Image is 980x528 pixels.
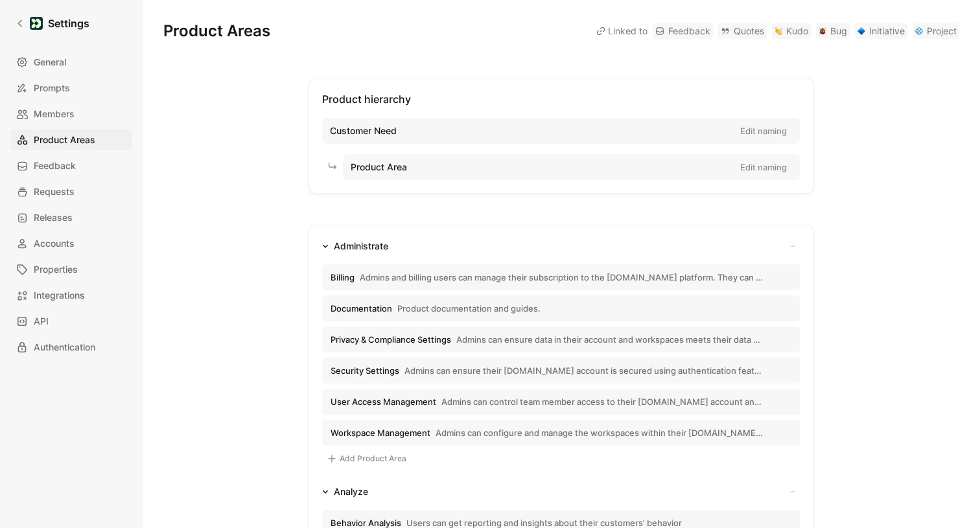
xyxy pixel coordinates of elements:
button: User Access ManagementAdmins can control team member access to their [DOMAIN_NAME] account and wo... [322,389,800,415]
a: General [10,52,132,73]
a: Prompts [10,78,132,98]
button: Analyze [317,484,373,499]
button: Security SettingsAdmins can ensure their [DOMAIN_NAME] account is secured using authentication fe... [322,358,800,384]
button: Administrate [317,238,393,254]
span: Members [34,106,75,122]
div: Administrate [334,238,388,254]
button: Edit naming [734,122,793,140]
div: Linked to [596,23,647,39]
h1: Product Areas [163,21,270,41]
span: Releases [34,210,73,225]
a: Feedback [653,23,713,39]
img: 👏 [775,27,782,35]
button: Add Product Area [322,451,411,466]
span: Billing [331,271,355,283]
span: Documentation [331,303,392,314]
span: Admins can configure and manage the workspaces within their [DOMAIN_NAME] account. Workspaces are... [436,427,764,439]
span: Product hierarchy [322,93,411,106]
img: 💠 [915,27,923,35]
span: Feedback [34,158,76,174]
a: Requests [10,181,132,202]
a: Product Areas [10,130,132,150]
a: 👏Kudo [772,23,811,39]
span: Admins and billing users can manage their subscription to the [DOMAIN_NAME] platform. They can vi... [360,271,764,283]
span: Admins can ensure data in their account and workspaces meets their data privacy requirements. Thi... [456,334,764,345]
div: Analyze [334,484,368,499]
span: User Access Management [331,396,436,407]
img: 🐞 [819,27,826,35]
h1: Settings [48,16,89,31]
span: Product Areas [34,132,95,148]
a: Integrations [10,285,132,306]
a: Feedback [10,155,132,176]
span: Admins can ensure their [DOMAIN_NAME] account is secured using authentication features including ... [404,365,764,376]
a: Quotes [718,23,767,39]
button: Privacy & Compliance SettingsAdmins can ensure data in their account and workspaces meets their d... [322,327,800,352]
a: 🔷Initiative [855,23,907,39]
span: Workspace Management [331,427,430,439]
a: Authentication [10,337,132,358]
span: API [34,314,49,329]
button: Workspace ManagementAdmins can configure and manage the workspaces within their [DOMAIN_NAME] acc... [322,420,800,446]
a: API [10,311,132,332]
button: Edit naming [734,158,793,176]
span: Accounts [34,236,75,251]
span: Admins can control team member access to their [DOMAIN_NAME] account and workspaces using roles a... [441,396,764,407]
a: Properties [10,259,132,280]
span: Requests [34,184,75,200]
span: Security Settings [331,365,399,376]
a: 🐞Bug [816,23,850,39]
span: Prompts [34,80,70,96]
span: Product Area [351,159,407,175]
span: Authentication [34,339,95,355]
a: 💠Project [913,23,959,39]
span: General [34,54,66,70]
span: Integrations [34,288,85,303]
span: Privacy & Compliance Settings [331,334,451,345]
a: Members [10,104,132,124]
a: Releases [10,207,132,228]
button: BillingAdmins and billing users can manage their subscription to the [DOMAIN_NAME] platform. They... [322,264,800,290]
a: Settings [10,10,95,36]
span: Product documentation and guides. [397,303,541,314]
span: Properties [34,262,78,277]
a: Accounts [10,233,132,254]
span: Customer Need [330,123,397,139]
img: 🔷 [857,27,865,35]
button: DocumentationProduct documentation and guides. [322,295,800,321]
